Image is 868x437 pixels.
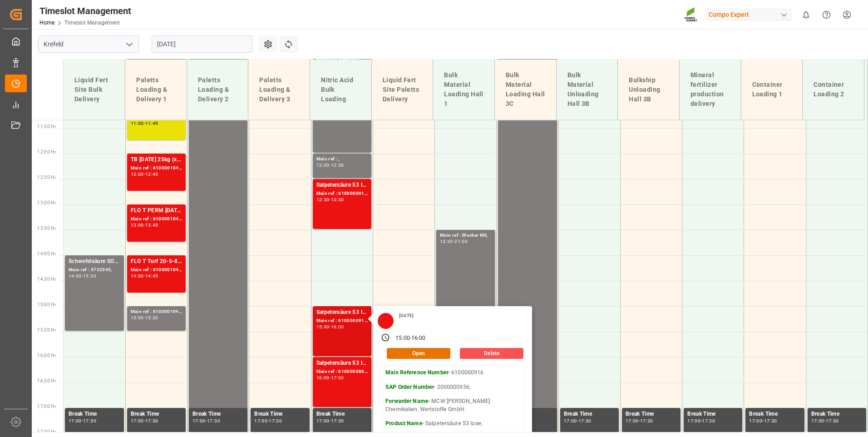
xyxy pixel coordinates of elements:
div: - [82,274,83,278]
button: Help Center [816,5,837,25]
img: Screenshot%202023-09-29%20at%2010.02.21.png_1712312052.png [684,7,699,23]
div: 12:00 [131,172,144,176]
div: 14:00 [131,274,144,278]
div: Break Time [131,410,182,419]
div: 13:45 [145,223,158,227]
div: Main ref : 6100001047, 2000000754; [131,266,182,274]
span: 11:30 Hr [37,124,56,129]
div: 17:00 [749,419,762,423]
strong: SAP Order Number [385,384,434,390]
div: 16:00 [331,325,344,329]
span: 17:30 Hr [37,429,56,434]
div: 17:00 [131,419,144,423]
div: Paletts Loading & Delivery 3 [256,72,302,108]
div: Break Time [254,410,306,419]
div: 16:00 [316,376,330,380]
button: Delete [460,348,523,359]
div: Container Loading 2 [810,76,857,103]
div: 13:30 [331,198,344,202]
button: open menu [122,37,136,51]
div: 15:30 [83,274,96,278]
div: 11:00 [131,121,144,125]
div: Paletts Loading & Delivery 1 [133,72,179,108]
div: 17:30 [764,419,777,423]
div: Nitric Acid Bulk Loading [317,72,364,108]
div: - [639,419,640,423]
div: 15:00 [131,316,144,320]
div: - [144,419,145,423]
div: 17:00 [69,419,82,423]
div: Main ref : 6100000916, 2000000956; [316,317,368,325]
button: show 0 new notifications [796,5,816,25]
div: 14:45 [145,274,158,278]
div: 15:00 [395,334,410,343]
span: 14:30 Hr [37,277,56,282]
div: Liquid Fert Site Paletts Delivery [379,72,426,108]
button: Compo Expert [705,6,796,23]
div: 17:30 [578,419,592,423]
div: - [410,334,411,343]
div: 17:00 [192,419,206,423]
div: 12:00 [316,163,330,167]
div: Main ref : , [316,155,368,163]
div: 12:30 [316,198,330,202]
div: 17:00 [626,419,639,423]
div: Main ref : 6100000868, 2000000890; [316,368,368,376]
div: Compo Expert [705,8,792,21]
p: - 2000000956; [385,383,520,392]
div: 15:00 [316,325,330,329]
div: - [329,198,330,202]
div: 17:00 [687,419,700,423]
span: 15:00 Hr [37,302,56,307]
div: 13:00 [131,223,144,227]
div: 17:00 [564,419,577,423]
div: 17:00 [331,376,344,380]
div: - [329,376,330,380]
div: - [144,223,145,227]
span: 17:00 Hr [37,404,56,409]
div: - [329,325,330,329]
span: 16:00 Hr [37,353,56,358]
div: [DATE] [396,313,417,319]
p: - MCW [PERSON_NAME] Chemikalien, Wertstoffe GmbH [385,397,520,413]
div: Bulkship Unloading Hall 3B [625,72,672,108]
div: Break Time [69,410,120,419]
span: 12:30 Hr [37,175,56,180]
strong: Product Name [385,420,423,427]
p: - 6100000916 [385,369,520,377]
div: Break Time [811,410,863,419]
input: DD.MM.YYYY [152,35,252,53]
div: 17:30 [331,419,344,423]
div: 17:30 [826,419,839,423]
div: FLO T Turf 20-5-8 25kg (x40) INT;FLO T PERM [DATE] 25kg (x40) INT;RFU KR IBDU 15-5-8 20kg (x50) FR; [131,257,182,266]
p: - Salpetersäure 53 lose; [385,420,520,428]
div: - [267,419,269,423]
div: Timeslot Management [39,4,131,18]
div: Schwefelsäure SO3 rein ([PERSON_NAME]);Schwefelsäure SO3 rein (HG-Standard); [69,257,120,266]
div: 12:30 [331,163,344,167]
div: Bulk Material Loading Hall 1 [440,67,487,112]
div: - [206,419,207,423]
div: Liquid Fert Site Bulk Delivery [71,72,118,108]
div: Bulk Material Unloading Hall 3B [564,67,611,112]
div: Break Time [687,410,739,419]
div: Main ref : 6100001046, 2000000754; [131,215,182,223]
div: Salpetersäure 53 lose; [316,308,368,317]
div: 17:30 [83,419,96,423]
div: Bulk Material Loading Hall 3C [502,67,549,112]
span: 13:30 Hr [37,226,56,231]
div: 17:30 [145,419,158,423]
div: 12:45 [145,172,158,176]
div: Paletts Loading & Delivery 2 [194,72,241,108]
div: - [144,121,145,125]
div: Salpetersäure 53 lose; [316,359,368,368]
div: 17:30 [640,419,653,423]
div: Break Time [749,410,800,419]
div: - [329,163,330,167]
div: Main ref : 6100001040, [131,308,182,316]
div: 17:00 [811,419,824,423]
div: - [762,419,764,423]
div: 15:30 [145,316,158,320]
div: Main ref : 6100000912, 2000000953; [316,190,368,198]
a: Home [39,20,54,26]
